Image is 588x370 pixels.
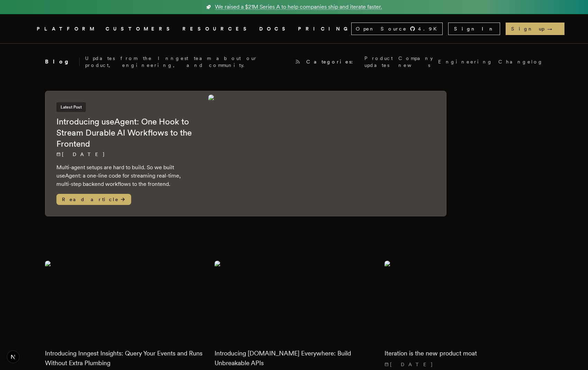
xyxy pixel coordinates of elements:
span: Categories: [306,58,359,65]
button: RESOURCES [182,25,251,33]
span: 4.9 K [418,25,441,32]
h2: Introducing useAgent: One Hook to Stream Durable AI Workflows to the Frontend [56,116,195,149]
span: → [547,25,559,32]
span: Read article [56,194,131,205]
span: We raised a $21M Series A to help companies ship and iterate faster. [215,3,382,11]
img: Featured image for Introducing Inngest Insights: Query Your Events and Runs Without Extra Plumbin... [45,261,204,340]
a: Sign In [448,23,500,35]
img: Featured image for Iteration is the new product moat blog post [385,261,543,340]
span: Open Source [356,25,407,32]
a: CUSTOMERS [106,25,174,33]
a: DOCS [259,25,290,33]
h2: Introducing Inngest Insights: Query Your Events and Runs Without Extra Plumbing [45,349,204,368]
a: PRICING [298,25,351,33]
h2: Introducing [DOMAIN_NAME] Everywhere: Build Unbreakable APIs [215,349,373,368]
p: Updates from the Inngest team about our product, engineering, and community. [85,55,290,69]
a: Company news [398,55,433,69]
a: Latest PostIntroducing useAgent: One Hook to Stream Durable AI Workflows to the Frontend[DATE] Mu... [45,91,446,216]
button: PLATFORM [37,25,97,33]
h2: Blog [45,58,80,66]
a: Changelog [498,58,543,65]
p: Multi-agent setups are hard to build. So we built useAgent: a one-line code for streaming real-ti... [56,163,195,188]
img: Featured image for Introducing useAgent: One Hook to Stream Durable AI Workflows to the Frontend ... [208,95,443,212]
a: Sign up [506,23,564,35]
span: Latest Post [56,102,86,112]
p: [DATE] [385,361,543,368]
h2: Iteration is the new product moat [385,349,543,358]
img: Featured image for Introducing Step.Run Everywhere: Build Unbreakable APIs blog post [215,261,373,340]
nav: Global [17,14,571,43]
a: Engineering [438,58,493,65]
a: Product updates [364,55,393,69]
p: [DATE] [56,151,195,158]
